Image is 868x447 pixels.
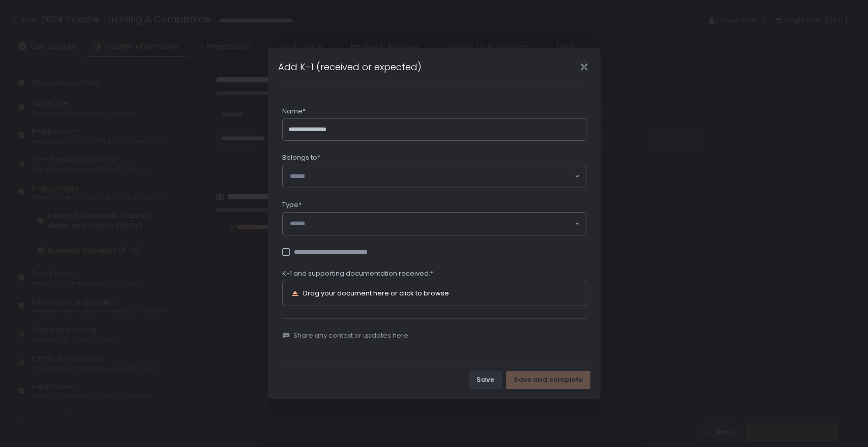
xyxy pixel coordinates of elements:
[568,61,601,73] div: Close
[282,107,306,116] span: Name*
[282,200,302,210] span: Type*
[283,165,586,188] div: Search for option
[283,213,586,235] div: Search for option
[290,171,574,182] input: Search for option
[293,331,408,340] span: Share any context or updates here
[278,60,422,74] h1: Add K-1 (received or expected)
[282,269,433,278] span: K-1 and supporting documentation received:*
[476,375,494,384] div: Save
[469,371,502,389] button: Save
[290,219,574,229] input: Search for option
[303,290,449,296] div: Drag your document here or click to browse
[282,153,320,162] span: Belongs to*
